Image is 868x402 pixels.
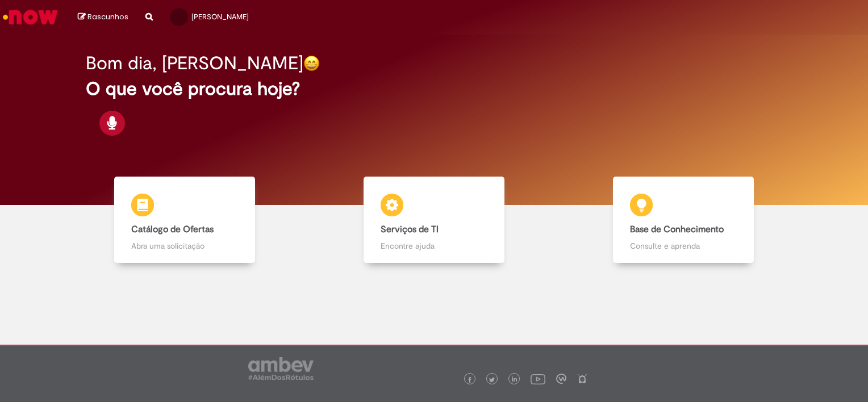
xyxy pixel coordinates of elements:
b: Serviços de TI [381,224,439,235]
b: Catálogo de Ofertas [131,224,214,235]
img: logo_footer_naosei.png [577,374,587,384]
p: Consulte e aprenda [630,240,737,252]
img: logo_footer_ambev_rotulo_gray.png [248,357,314,380]
img: happy-face.png [303,55,320,72]
a: Serviços de TI Encontre ajuda [309,177,558,263]
img: logo_footer_youtube.png [531,371,545,386]
a: Base de Conhecimento Consulte e aprenda [559,177,808,263]
a: Catálogo de Ofertas Abra uma solicitação [60,177,309,263]
p: Abra uma solicitação [131,240,238,252]
p: Encontre ajuda [381,240,487,252]
h2: O que você procura hoje? [86,79,782,99]
span: Rascunhos [87,11,128,22]
img: logo_footer_linkedin.png [512,376,518,383]
img: ServiceNow [1,6,60,28]
img: logo_footer_facebook.png [467,377,473,383]
span: [PERSON_NAME] [191,12,249,22]
img: logo_footer_twitter.png [489,377,495,383]
a: Rascunhos [78,12,128,23]
h2: Bom dia, [PERSON_NAME] [86,53,303,73]
img: logo_footer_workplace.png [556,374,566,384]
b: Base de Conhecimento [630,224,724,235]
